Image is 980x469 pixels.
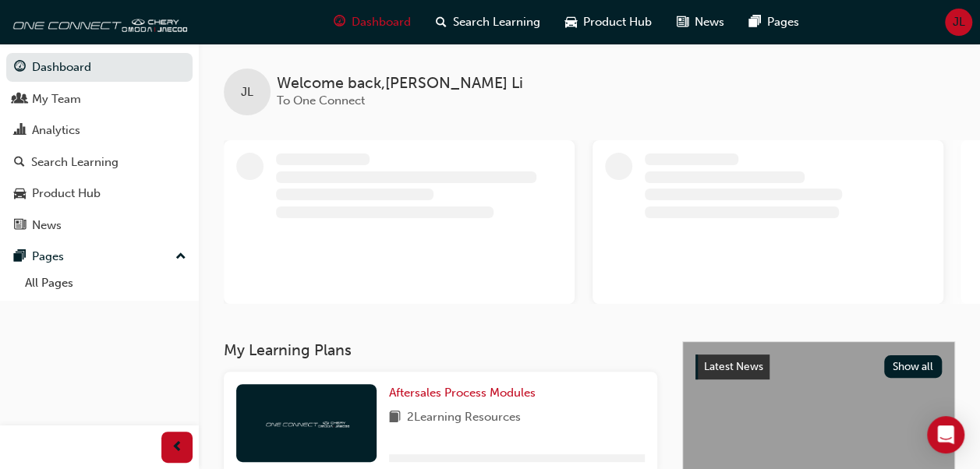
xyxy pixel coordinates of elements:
a: Aftersales Process Modules [389,384,542,402]
span: people-icon [14,93,26,107]
span: up-icon [175,247,186,267]
a: Product Hub [6,179,193,208]
div: Search Learning [31,153,119,171]
span: To One Connect [277,93,365,108]
div: News [32,217,62,235]
div: Analytics [32,122,80,139]
span: pages-icon [14,250,26,264]
span: Search Learning [453,13,540,31]
span: Aftersales Process Modules [389,386,536,400]
div: Pages [32,248,64,266]
button: DashboardMy TeamAnalyticsSearch LearningProduct HubNews [6,50,193,242]
span: car-icon [565,12,577,32]
a: car-iconProduct Hub [553,6,664,38]
button: Pages [6,242,193,271]
button: Show all [884,355,943,378]
span: book-icon [389,408,401,428]
span: JL [953,13,965,31]
div: My Team [32,90,81,108]
span: car-icon [14,187,26,201]
a: Analytics [6,116,193,145]
a: My Team [6,85,193,114]
img: oneconnect [264,415,349,430]
div: Open Intercom Messenger [927,416,964,453]
span: Welcome back , [PERSON_NAME] Li [277,75,523,93]
div: Product Hub [32,185,101,203]
span: JL [241,83,253,101]
a: All Pages [19,271,193,295]
span: pages-icon [749,12,761,32]
span: search-icon [14,156,25,170]
a: Latest NewsShow all [695,354,942,379]
span: search-icon [436,12,447,32]
button: JL [945,9,972,36]
span: Product Hub [583,13,652,31]
img: oneconnect [8,6,187,37]
span: 2 Learning Resources [407,408,521,428]
a: Dashboard [6,53,193,82]
span: news-icon [677,12,688,32]
a: search-iconSearch Learning [423,6,553,38]
span: news-icon [14,219,26,233]
span: guage-icon [334,12,345,32]
a: pages-iconPages [737,6,812,38]
h3: My Learning Plans [224,341,657,359]
span: chart-icon [14,124,26,138]
span: News [695,13,724,31]
a: News [6,211,193,240]
span: Pages [767,13,799,31]
span: prev-icon [172,438,183,457]
a: Search Learning [6,148,193,177]
span: guage-icon [14,61,26,75]
span: Latest News [704,360,763,373]
a: news-iconNews [664,6,737,38]
span: Dashboard [352,13,411,31]
a: guage-iconDashboard [321,6,423,38]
